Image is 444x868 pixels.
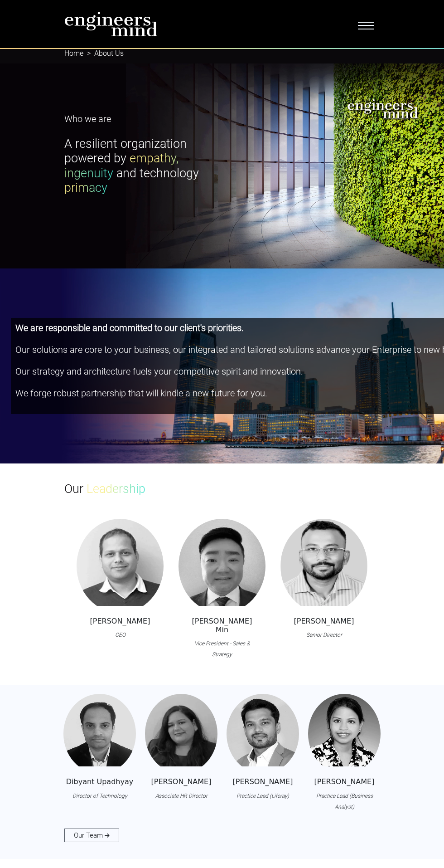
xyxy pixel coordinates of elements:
[316,793,373,810] i: Practice Lead (Business Analyst)
[87,482,145,496] span: Leadership
[294,617,354,625] h5: [PERSON_NAME]
[194,640,250,658] i: Vice President - Sales & Strategy
[236,793,289,799] i: Practice Lead (Liferay)
[15,322,244,333] b: We are responsible and committed to our client's priorities.
[66,777,133,786] h5: Dibyant Upadhyay
[64,44,380,63] nav: breadcrumb
[83,48,124,59] li: About Us
[233,777,293,786] h5: [PERSON_NAME]
[306,632,342,638] i: Senior Director
[64,11,158,37] img: logo
[64,49,83,58] a: Home
[64,482,380,496] h1: Our
[314,777,375,786] h5: [PERSON_NAME]
[155,793,208,799] i: Associate HR Director
[115,632,125,638] i: CEO
[64,112,217,126] p: Who we are
[90,617,150,625] h5: [PERSON_NAME]
[64,137,217,195] h1: A resilient organization powered by and technology
[151,777,212,786] h5: [PERSON_NAME]
[352,16,380,32] button: Toggle navigation
[64,829,119,842] a: Our Team
[187,617,257,634] h5: [PERSON_NAME] Min
[64,151,179,180] span: empathy, ingenuity
[64,180,107,195] span: primacy
[72,793,127,799] i: Director of Technology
